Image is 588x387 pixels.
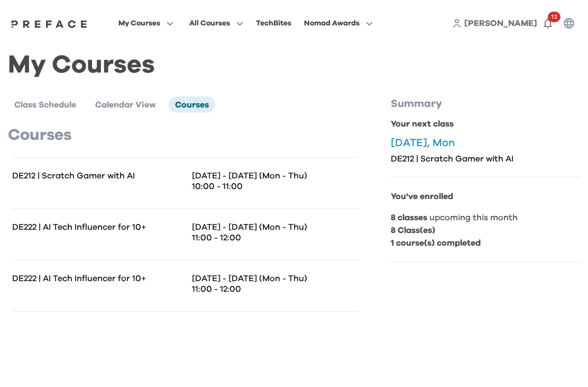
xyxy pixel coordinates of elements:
p: 11:00 - 12:00 [192,284,359,294]
button: All Courses [186,16,246,30]
p: upcoming this month [391,211,580,224]
span: 12 [548,12,561,22]
p: [DATE], Mon [391,137,580,149]
span: Calendar View [95,101,156,109]
button: My Courses [115,16,177,30]
p: DE222 | AI Tech Influencer for 10+ [12,222,186,232]
span: [PERSON_NAME] [464,19,537,28]
p: [DATE] - [DATE] (Mon - Thu) [192,273,359,284]
h1: My Courses [8,59,580,71]
button: Nomad Awards [301,16,376,30]
button: 12 [537,13,558,34]
a: Preface Logo [8,19,90,28]
div: TechBites [256,17,291,30]
b: 8 Class(es) [391,226,435,235]
a: [PERSON_NAME] [464,17,537,30]
p: DE222 | AI Tech Influencer for 10+ [12,273,186,284]
img: Preface Logo [8,20,90,28]
span: My Courses [118,17,160,30]
p: Summary [391,96,580,111]
p: Courses [8,125,363,145]
p: 10:00 - 11:00 [192,181,359,192]
p: [DATE] - [DATE] (Mon - Thu) [192,170,359,181]
span: Class Schedule [14,101,76,109]
p: Your next class [391,118,580,130]
b: 1 course(s) completed [391,239,481,247]
p: DE212 | Scratch Gamer with AI [391,154,580,164]
p: [DATE] - [DATE] (Mon - Thu) [192,222,359,232]
p: You've enrolled [391,190,580,203]
p: 11:00 - 12:00 [192,232,359,243]
span: Nomad Awards [304,17,360,30]
span: All Courses [189,17,230,30]
b: 8 classes [391,213,427,222]
span: Courses [175,101,209,109]
p: DE212 | Scratch Gamer with AI [12,170,186,181]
